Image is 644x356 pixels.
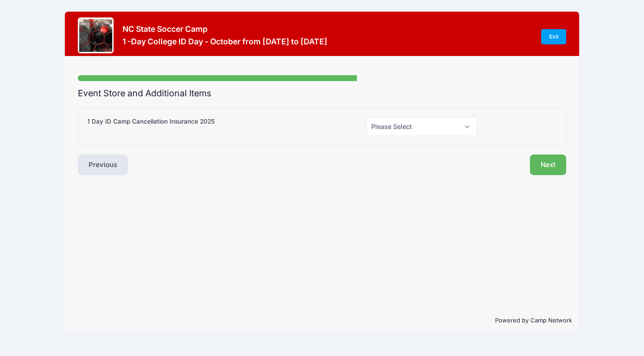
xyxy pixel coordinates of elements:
h3: 1 -Day College ID Day - October from [DATE] to [DATE] [123,37,327,46]
a: Exit [541,29,566,44]
h3: NC State Soccer Camp [123,24,327,34]
button: Previous [78,154,128,175]
button: Next [530,154,566,175]
h2: Event Store and Additional Items [78,88,566,99]
p: Powered by Camp Network [72,316,572,325]
label: 1 Day ID Camp Cancellation Insurance 2025 [87,117,215,126]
